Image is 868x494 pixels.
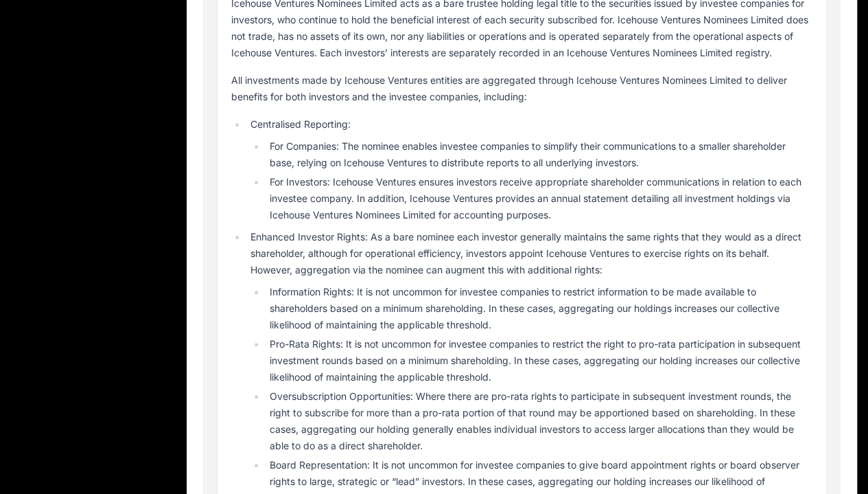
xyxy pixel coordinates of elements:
[266,388,812,454] li: Oversubscription Opportunities: Where there are pro-rata rights to participate in subsequent inve...
[266,284,812,333] li: Information Rights: It is not uncommon for investee companies to restrict information to be made ...
[266,174,812,223] li: For Investors: Icehouse Ventures ensures investors receive appropriate shareholder communications...
[799,428,868,494] iframe: Chat Widget
[266,336,812,385] li: Pro-Rata Rights: It is not uncommon for investee companies to restrict the right to pro-rata part...
[266,138,812,171] li: For Companies: The nominee enables investee companies to simplify their communications to a small...
[246,116,812,223] li: Centralised Reporting:
[231,72,812,105] p: All investments made by Icehouse Ventures entities are aggregated through Icehouse Ventures Nomin...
